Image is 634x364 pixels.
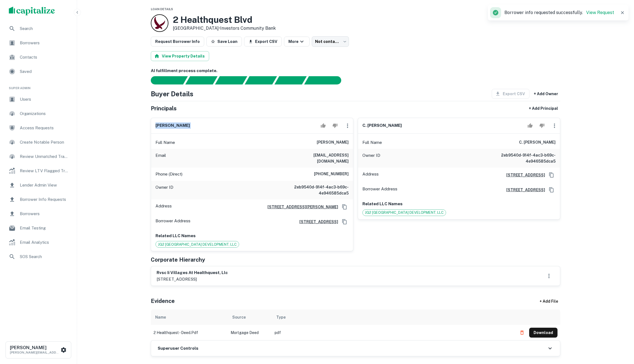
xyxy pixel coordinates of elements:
[151,37,204,46] button: Request Borrower Info
[362,186,397,194] p: Borrower Address
[155,232,349,239] p: Related LLC Names
[4,107,72,120] a: Organizations
[151,297,175,305] h5: Evidence
[4,250,72,263] a: SOS Search
[4,121,72,135] a: Access Requests
[20,125,69,131] span: Access Requests
[220,26,276,31] a: Investors Community Bank
[547,171,556,179] button: Copy Address
[20,182,69,188] span: Lender Admin View
[340,218,349,226] button: Copy Address
[155,171,182,177] p: Phone (Direct)
[20,168,69,174] span: Review LTV Flagged Transactions
[20,54,69,61] span: Contacts
[284,37,310,46] button: More
[20,225,69,231] span: Email Testing
[4,164,72,177] a: Review LTV Flagged Transactions
[362,122,402,129] h6: c. [PERSON_NAME]
[525,120,535,131] button: Accept
[206,37,242,46] button: Save Loan
[158,345,198,352] h6: Superuser Controls
[10,346,59,350] h6: [PERSON_NAME]
[20,96,69,103] span: Users
[20,153,69,160] span: Review Unmatched Transactions
[173,25,276,32] p: [GEOGRAPHIC_DATA] •
[283,152,349,164] h6: [EMAIL_ADDRESS][DOMAIN_NAME]
[151,7,173,11] span: Loan Details
[151,51,209,61] button: View Property Details
[263,204,338,210] h6: [STREET_ADDRESS][PERSON_NAME]
[4,179,72,192] a: Lender Admin View
[490,152,556,164] h6: 2eb9540d-914f-4ac3-b69c-4e946585dca5
[151,325,228,340] td: 2 healthquest - deed.pdf
[151,89,193,99] h4: Buyer Details
[20,253,69,260] span: SOS Search
[215,76,247,84] div: Documents found, AI parsing details...
[537,120,547,131] button: Reject
[4,136,72,149] a: Create Notable Person
[362,139,382,146] p: Full Name
[502,172,545,178] a: [STREET_ADDRESS]
[232,314,246,321] div: Source
[20,196,69,203] span: Borrower Info Requests
[312,36,349,47] div: Not contacted
[185,76,217,84] div: Your request is received and processing...
[318,120,328,131] button: Accept
[151,104,177,113] h5: Principals
[155,203,172,211] p: Address
[144,76,185,84] div: Sending borrower request to AI...
[4,93,72,106] a: Users
[4,65,72,78] a: Saved
[517,328,527,337] button: Delete file
[151,68,560,74] h6: AI fulfillment process complete.
[173,15,276,25] h3: 2 Healthquest Blvd
[283,184,349,196] h6: 2eb9540d-914f-4ac3-b69c-4e946585dca5
[20,68,69,75] span: Saved
[362,152,380,164] p: Owner ID
[527,103,560,113] button: + Add Principal
[4,236,72,249] a: Email Analytics
[547,186,556,194] button: Copy Address
[272,310,514,325] th: Type
[20,40,69,46] span: Borrowers
[330,120,340,131] button: Reject
[502,187,545,193] h6: [STREET_ADDRESS]
[314,171,349,177] h6: [PHONE_NUMBER]
[363,210,446,215] span: JG2 [GEOGRAPHIC_DATA] DEVELOPMENT, LLC
[529,296,568,306] div: + Add File
[6,341,71,358] button: [PERSON_NAME][PERSON_NAME][EMAIL_ADDRESS][DOMAIN_NAME]
[155,139,175,146] p: Full Name
[317,139,349,146] h6: [PERSON_NAME]
[155,218,190,226] p: Borrower Address
[4,22,72,35] a: Search
[10,350,59,355] p: [PERSON_NAME][EMAIL_ADDRESS][DOMAIN_NAME]
[4,51,72,64] a: Contacts
[4,79,72,93] li: Super Admin
[529,328,558,338] button: Download
[157,276,228,283] p: [STREET_ADDRESS]
[532,89,560,99] button: + Add Owner
[4,221,72,235] a: Email Testing
[4,36,72,50] a: Borrowers
[4,207,72,220] a: Borrowers
[340,203,349,211] button: Copy Address
[295,219,338,225] h6: [STREET_ADDRESS]
[606,320,634,346] iframe: Chat Widget
[504,9,614,16] p: Borrower info requested successfully.
[157,270,228,276] h6: rvsc ii villages at healthquest, llc
[276,314,286,321] div: Type
[245,76,277,84] div: Principals found, AI now looking for contact information...
[4,150,72,163] a: Review Unmatched Transactions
